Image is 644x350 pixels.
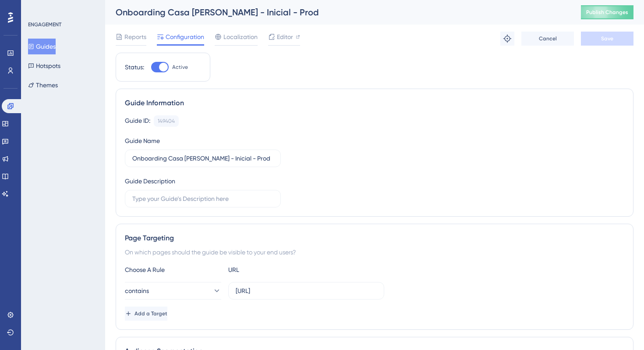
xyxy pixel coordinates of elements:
div: Onboarding Casa [PERSON_NAME] - Inicial - Prod [116,6,559,18]
span: Cancel [539,35,557,42]
span: Publish Changes [586,9,628,16]
button: Publish Changes [581,5,633,19]
div: Choose A Rule [125,264,221,275]
input: yourwebsite.com/path [236,286,377,296]
div: Guide Description [125,176,175,186]
div: Page Targeting [125,233,624,243]
div: 149404 [158,118,175,125]
button: Add a Target [125,307,167,321]
input: Type your Guide’s Description here [132,194,273,204]
div: On which pages should the guide be visible to your end users? [125,247,624,257]
input: Type your Guide’s Name here [132,154,273,163]
span: Editor [277,32,293,42]
span: Active [172,64,188,71]
div: Guide Information [125,98,624,108]
span: Save [601,35,613,42]
span: contains [125,286,149,296]
button: contains [125,282,221,300]
div: Guide Name [125,136,160,146]
div: Status: [125,62,144,72]
span: Reports [124,32,146,42]
div: URL [228,264,325,275]
button: Save [581,32,633,46]
button: Themes [28,77,58,93]
button: Hotspots [28,58,60,74]
div: ENGAGEMENT [28,21,61,28]
span: Localization [223,32,258,42]
div: Guide ID: [125,115,150,127]
button: Cancel [521,32,574,46]
button: Guides [28,39,56,54]
span: Add a Target [134,310,167,317]
span: Configuration [166,32,204,42]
